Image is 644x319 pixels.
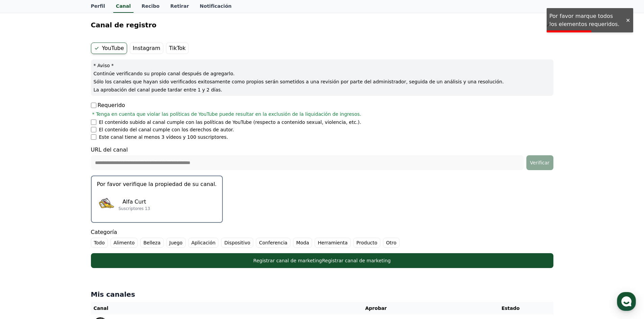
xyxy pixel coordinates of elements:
[91,253,553,268] button: Registrar canal de marketingRegistrar canal de marketing
[56,224,76,230] span: Messages
[501,305,520,311] font: Estado
[318,240,348,245] font: Herramienta
[191,240,216,245] font: Aplicación
[87,214,130,231] a: Settings
[94,87,222,92] font: La aprobación del canal puede tardar entre 1 y 2 días.
[97,195,116,214] img: Alfa Curt
[119,206,150,211] font: Suscriptores 13
[170,3,189,9] font: Retirar
[99,127,234,132] font: El contenido del canal cumple con los derechos de autor.
[142,3,160,9] font: Recibo
[116,3,131,9] font: Canal
[530,160,550,165] font: Verificar
[200,3,232,9] font: Notificación
[91,147,128,153] font: URL del canal
[122,198,146,205] font: Alfa Curt
[133,45,160,51] font: Instagram
[17,224,29,230] span: Home
[88,16,556,34] button: Canal de registro
[526,155,553,170] button: Verificar
[94,71,235,76] font: Continúe verificando su propio canal después de agregarlo.
[365,305,387,311] font: Aprobar
[2,214,45,231] a: Home
[94,79,504,84] font: Sólo los canales que hayan sido verificados exitosamente como propios serán sometidos a una revis...
[91,176,223,223] button: Por favor verifique la propiedad de su canal. Alfa Curt Alfa Curt Suscriptores 13
[94,240,105,245] font: Todo
[91,3,105,9] font: Perfil
[224,240,250,245] font: Dispositivo
[169,240,183,245] font: Juego
[100,224,117,230] span: Settings
[91,21,157,29] font: Canal de registro
[253,258,322,263] font: Registrar canal de marketing
[98,102,125,108] font: Requerido
[91,290,135,298] font: Mis canales
[143,240,161,245] font: Belleza
[296,240,309,245] font: Moda
[99,134,228,140] font: Este canal tiene al menos 3 vídeos y 100 suscriptores.
[386,240,397,245] font: Otro
[169,45,186,51] font: TikTok
[102,45,124,51] font: YouTube
[45,214,87,231] a: Messages
[114,240,135,245] font: Alimento
[99,119,361,125] font: El contenido subido al canal cumple con las políticas de YouTube (respecto a contenido sexual, vi...
[322,258,391,263] font: Registrar canal de marketing
[91,229,117,235] font: Categoría
[92,111,361,117] font: * Tenga en cuenta que violar las políticas de YouTube puede resultar en la exclusión de la liquid...
[356,240,377,245] font: Producto
[97,181,217,187] font: Por favor verifique la propiedad de su canal.
[94,305,109,311] font: Canal
[259,240,287,245] font: Conferencia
